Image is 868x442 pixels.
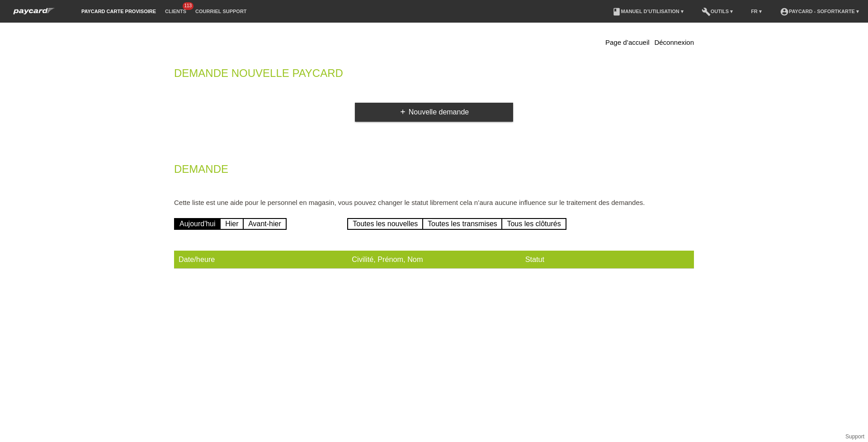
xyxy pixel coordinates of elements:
[422,218,503,230] a: Toutes les transmises
[174,165,694,178] h2: Demande
[608,9,688,14] a: bookManuel d’utilisation ▾
[697,9,737,14] a: buildOutils ▾
[702,7,711,16] i: build
[501,218,566,230] a: Tous les clôturés
[9,10,59,17] a: paycard Sofortkarte
[183,2,193,10] span: 113
[347,218,423,230] a: Toutes les nouvelles
[174,218,221,230] a: Aujourd'hui
[399,108,406,115] i: add
[243,218,287,230] a: Avant-hier
[174,251,347,269] th: Date/heure
[845,433,864,440] a: Support
[9,6,59,16] img: paycard Sofortkarte
[612,7,621,16] i: book
[654,38,694,46] a: Déconnexion
[780,7,789,16] i: account_circle
[160,9,191,14] a: Clients
[77,9,160,14] a: paycard carte provisoire
[746,9,766,14] a: FR ▾
[174,199,694,206] p: Cette liste est une aide pour le personnel en magasin, vous pouvez changer le statut librement ce...
[174,69,694,82] h2: Demande nouvelle Paycard
[521,251,694,269] th: Statut
[355,103,513,122] a: addNouvelle demande
[347,251,520,269] th: Civilité, Prénom, Nom
[775,9,863,14] a: account_circlepaycard - Sofortkarte ▾
[191,9,251,14] a: Courriel Support
[220,218,244,230] a: Hier
[605,38,650,46] a: Page d’accueil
